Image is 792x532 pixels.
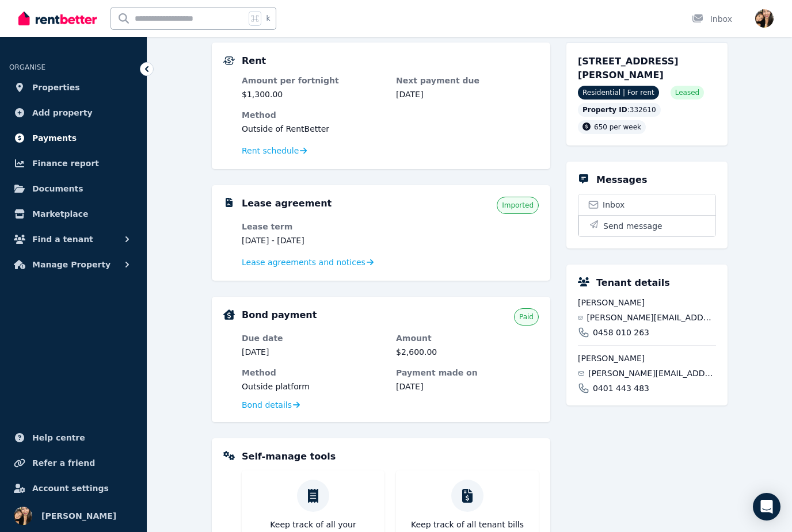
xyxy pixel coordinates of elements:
dd: [DATE] [396,89,539,100]
span: 0458 010 263 [593,327,649,338]
div: Open Intercom Messenger [753,493,780,520]
span: Lease agreements and notices [242,257,365,268]
span: Manage Property [32,258,111,271]
h5: Tenant details [596,276,670,290]
dd: [DATE] [242,346,384,358]
dt: Due date [242,332,384,344]
a: Help centre [9,426,138,449]
a: Payments [9,127,138,150]
a: Rent schedule [242,145,307,156]
span: Inbox [603,199,625,210]
span: 0401 443 483 [593,382,649,394]
span: [PERSON_NAME] [578,297,716,308]
span: [PERSON_NAME][EMAIL_ADDRESS][DOMAIN_NAME] [588,368,716,379]
span: [PERSON_NAME] [41,509,116,523]
a: Documents [9,177,138,200]
dt: Amount [396,332,539,344]
a: Refer a friend [9,451,138,474]
span: Documents [32,182,83,196]
button: Send message [578,215,715,236]
button: Find a tenant [9,228,138,251]
span: 650 per week [594,123,641,131]
dd: $2,600.00 [396,346,539,358]
span: [PERSON_NAME] [578,353,716,364]
img: Bond Details [223,309,235,320]
h5: Messages [596,173,647,187]
span: [PERSON_NAME][EMAIL_ADDRESS][PERSON_NAME][DOMAIN_NAME] [587,312,716,323]
span: Imported [502,201,534,210]
img: Rene Young [14,507,32,525]
a: Bond details [242,399,300,411]
span: Rent schedule [242,145,299,156]
span: Properties [32,81,80,94]
span: Bond details [242,399,292,411]
dd: $1,300.00 [242,89,384,100]
img: Rental Payments [223,56,235,65]
h5: Self-manage tools [242,450,336,464]
button: Manage Property [9,253,138,276]
dd: [DATE] - [DATE] [242,235,384,246]
dt: Payment made on [396,367,539,378]
a: Finance report [9,152,138,175]
dt: Next payment due [396,75,539,86]
span: Account settings [32,481,109,495]
dt: Method [242,367,384,378]
span: Paid [519,312,534,322]
a: Lease agreements and notices [242,257,374,268]
span: Refer a friend [32,456,95,470]
a: Inbox [578,194,715,215]
a: Add property [9,101,138,124]
h5: Bond payment [242,308,317,322]
h5: Lease agreement [242,197,332,210]
dd: Outside platform [242,381,384,392]
div: Inbox [692,13,732,25]
dd: Outside of RentBetter [242,123,539,135]
h5: Rent [242,54,266,68]
dd: [DATE] [396,381,539,392]
span: Help centre [32,431,85,445]
span: Send message [603,220,662,232]
img: Rene Young [755,9,774,28]
span: k [266,14,270,23]
span: ORGANISE [9,63,45,71]
span: [STREET_ADDRESS][PERSON_NAME] [578,56,679,81]
span: Payments [32,131,77,145]
span: Add property [32,106,93,120]
a: Properties [9,76,138,99]
span: Residential | For rent [578,86,659,99]
span: Marketplace [32,207,88,221]
a: Account settings [9,477,138,500]
dt: Lease term [242,221,384,232]
dt: Amount per fortnight [242,75,384,86]
div: : 332610 [578,103,661,117]
span: Leased [675,88,699,97]
span: Property ID [582,105,627,114]
a: Marketplace [9,202,138,225]
dt: Method [242,109,539,121]
span: Find a tenant [32,232,93,246]
img: RentBetter [18,10,97,27]
span: Finance report [32,156,99,170]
